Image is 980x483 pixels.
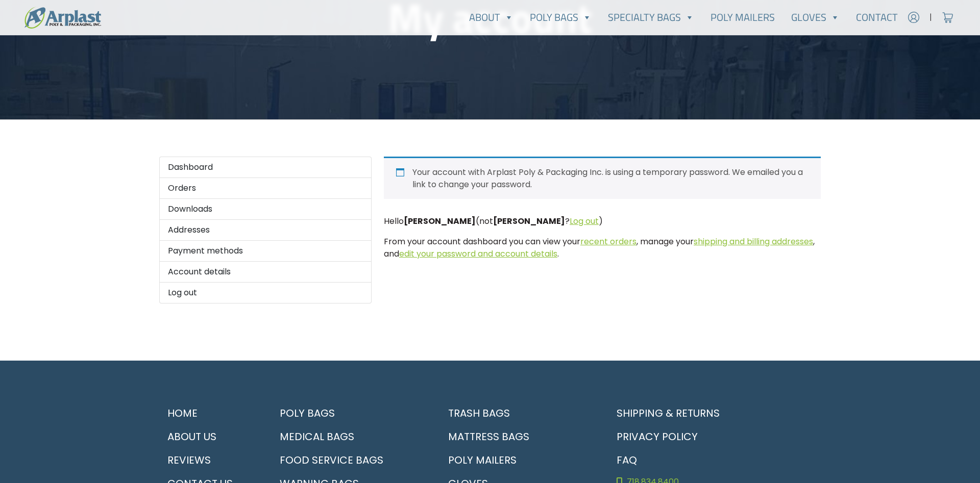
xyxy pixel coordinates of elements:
[24,7,101,29] img: logo
[159,241,372,262] a: Payment methods
[570,215,599,227] a: Log out
[159,157,372,178] a: Dashboard
[608,401,821,425] a: Shipping & Returns
[272,448,428,472] a: Food Service Bags
[694,236,813,247] a: shipping and billing addresses
[848,7,906,28] a: Contact
[440,448,596,472] a: Poly Mailers
[159,220,372,241] a: Addresses
[159,448,259,472] a: Reviews
[384,157,821,199] div: Your account with Arplast Poly & Packaging Inc. is using a temporary password. We emailed you a l...
[580,236,636,247] a: recent orders
[608,425,821,448] a: Privacy Policy
[272,401,428,425] a: Poly Bags
[159,262,372,283] a: Account details
[600,7,702,28] a: Specialty Bags
[493,215,565,227] strong: [PERSON_NAME]
[522,7,600,28] a: Poly Bags
[159,199,372,220] a: Downloads
[929,11,932,23] span: |
[159,283,372,303] a: Log out
[159,178,372,199] a: Orders
[461,7,522,28] a: About
[272,425,428,448] a: Medical Bags
[783,7,848,28] a: Gloves
[384,215,821,227] p: Hello (not ? )
[399,248,557,260] a: edit your password and account details
[702,7,783,28] a: Poly Mailers
[159,401,259,425] a: Home
[440,425,596,448] a: Mattress Bags
[404,215,476,227] strong: [PERSON_NAME]
[608,448,821,472] a: FAQ
[384,236,821,260] p: From your account dashboard you can view your , manage your , and .
[159,425,259,448] a: About Us
[440,401,596,425] a: Trash Bags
